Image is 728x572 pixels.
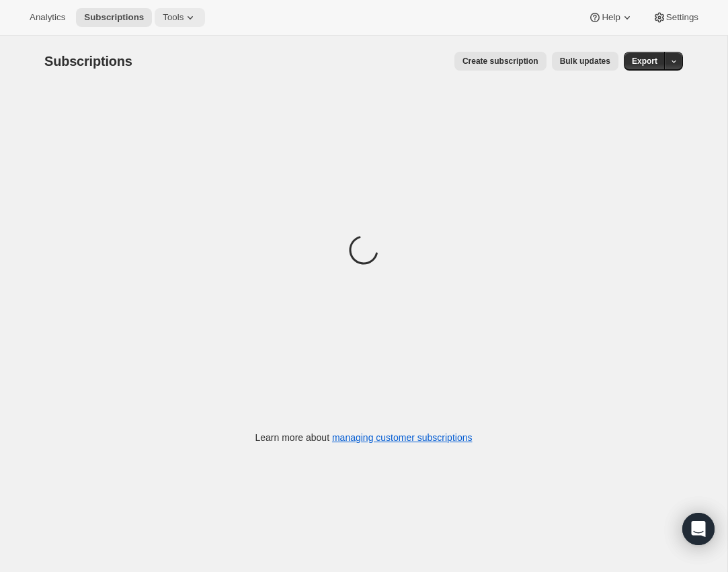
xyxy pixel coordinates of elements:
[163,12,184,23] span: Tools
[462,56,538,67] span: Create subscription
[682,513,715,545] div: Open Intercom Messenger
[155,8,205,27] button: Tools
[255,431,473,444] p: Learn more about
[30,12,65,23] span: Analytics
[84,12,144,23] span: Subscriptions
[44,54,132,69] span: Subscriptions
[624,52,665,71] button: Export
[76,8,152,27] button: Subscriptions
[645,8,706,27] button: Settings
[22,8,73,27] button: Analytics
[454,52,547,71] button: Create subscription
[666,12,698,23] span: Settings
[332,432,473,443] a: managing customer subscriptions
[632,56,657,67] span: Export
[560,56,610,67] span: Bulk updates
[552,52,618,71] button: Bulk updates
[580,8,641,27] button: Help
[602,12,620,23] span: Help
